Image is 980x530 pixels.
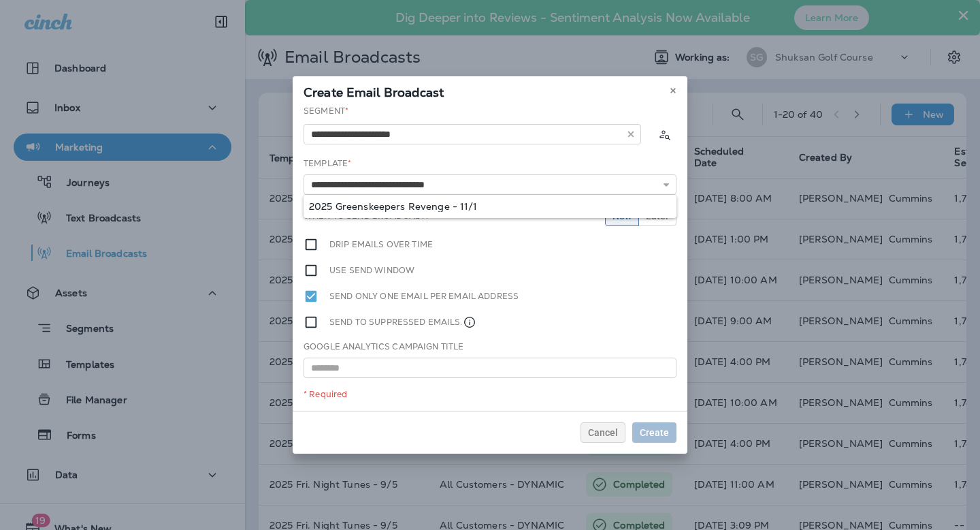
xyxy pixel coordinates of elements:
[329,289,519,304] label: Send only one email per email address
[304,106,348,116] label: Segment
[329,237,433,252] label: Drip emails over time
[581,422,625,443] button: Cancel
[304,389,676,400] div: * Required
[588,428,618,437] span: Cancel
[612,211,632,221] span: Now
[329,263,414,278] label: Use send window
[293,76,687,105] div: Create Email Broadcast
[646,211,669,221] span: Later
[329,315,476,330] label: Send to suppressed emails.
[632,422,676,443] button: Create
[652,122,676,146] button: Calculate the estimated number of emails to be sent based on selected segment. (This could take a...
[309,201,671,212] div: 2025 Greenskeepers Revenge - 11/1
[640,428,669,437] span: Create
[304,158,351,169] label: Template
[304,341,463,352] label: Google Analytics Campaign Title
